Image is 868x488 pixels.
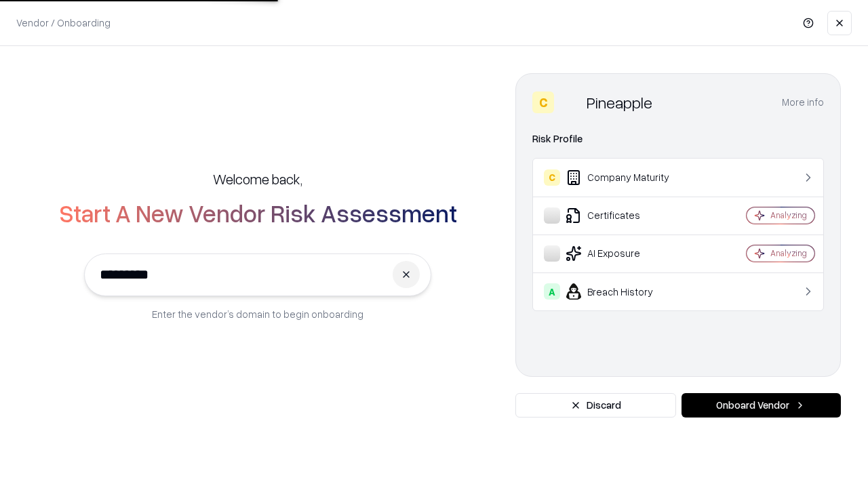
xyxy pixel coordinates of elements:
[544,169,560,186] div: C
[152,307,363,321] p: Enter the vendor’s domain to begin onboarding
[587,91,652,113] div: Pineapple
[16,16,111,30] p: Vendor / Onboarding
[532,131,824,147] div: Risk Profile
[544,169,706,186] div: Company Maturity
[782,90,824,115] button: More info
[544,283,560,300] div: A
[544,283,706,300] div: Breach History
[544,245,706,262] div: AI Exposure
[770,247,807,259] div: Analyzing
[515,393,676,418] button: Discard
[559,91,581,113] img: Pineapple
[770,209,807,221] div: Analyzing
[213,169,302,188] h5: Welcome back,
[59,199,457,226] h2: Start A New Vendor Risk Assessment
[682,393,841,418] button: Onboard Vendor
[544,207,706,224] div: Certificates
[532,91,554,113] div: C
